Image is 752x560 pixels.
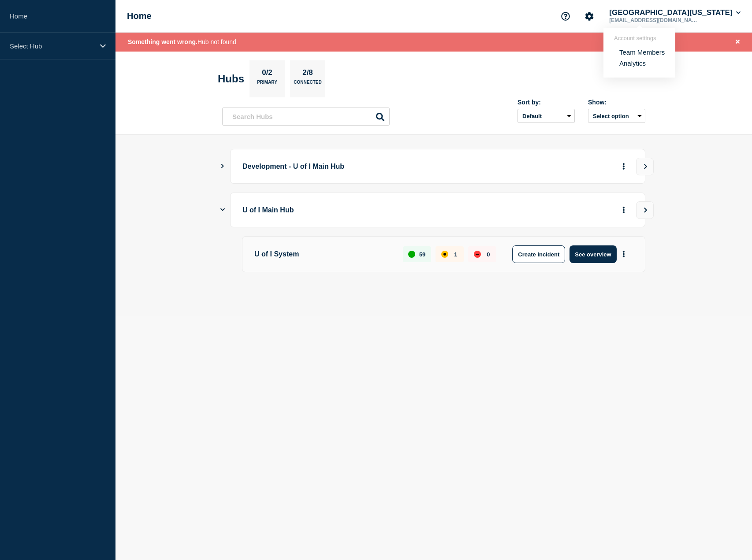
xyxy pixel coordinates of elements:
button: Close banner [732,37,743,47]
button: Support [556,7,575,26]
p: 0/2 [259,68,276,80]
p: Connected [294,80,321,89]
p: [EMAIL_ADDRESS][DOMAIN_NAME] [607,17,699,23]
header: Account settings [614,35,665,41]
p: U of I Main Hub [242,202,486,218]
p: Select Hub [10,42,94,50]
select: Sort by [517,109,575,123]
p: 2/8 [299,68,316,80]
h2: Hubs [218,73,244,85]
button: Select option [588,109,645,123]
p: Development - U of I Main Hub [242,158,486,174]
a: Team Members [619,48,665,56]
p: 59 [419,251,425,258]
p: Primary [257,80,277,89]
button: Account settings [580,7,599,26]
a: Analytics [619,59,646,67]
div: Sort by: [517,99,575,106]
button: View [636,201,654,219]
button: View [636,158,654,175]
div: Show: [588,99,645,106]
button: More actions [618,202,629,218]
span: Hub not found [128,38,236,45]
span: Something went wrong. [128,38,197,45]
input: Search Hubs [222,108,390,126]
div: down [474,251,481,258]
div: affected [441,251,448,258]
p: U of I System [254,245,393,263]
button: [GEOGRAPHIC_DATA][US_STATE] [607,8,742,17]
button: More actions [618,158,629,174]
button: Show Connected Hubs [220,207,225,213]
button: Create incident [512,245,565,263]
div: up [408,251,415,258]
p: 0 [487,251,490,258]
button: See overview [570,245,616,263]
p: 1 [454,251,457,258]
button: Show Connected Hubs [220,163,225,170]
h1: Home [127,11,152,21]
button: More actions [618,246,629,263]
